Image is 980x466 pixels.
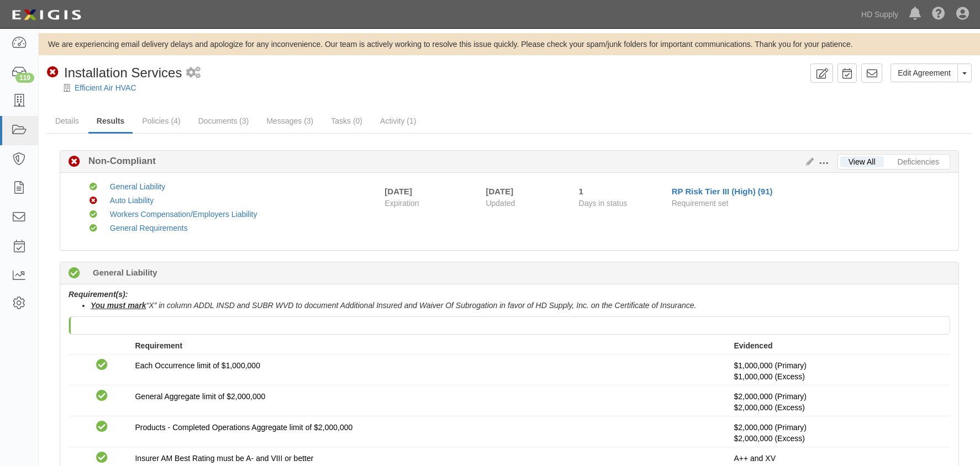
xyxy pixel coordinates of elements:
[96,452,108,464] i: Compliant
[135,392,265,401] span: General Aggregate limit of $2,000,000
[579,186,663,197] div: Since 08/25/2025
[69,156,80,168] i: Non-Compliant
[15,73,34,83] div: 119
[47,110,87,132] a: Details
[91,301,696,310] i: “X” in column ADDL INSD and SUBR WVD to document Additional Insured and Waiver Of Subrogation in ...
[135,423,352,432] span: Products - Completed Operations Aggregate limit of $2,000,000
[323,110,371,132] a: Tasks (0)
[384,186,412,197] div: [DATE]
[8,5,85,25] img: logo-5460c22ac91f19d4615b14bd174203de0afe785f0fc80cf4dbbc73dc1793850b.png
[93,267,157,278] b: General Liability
[110,224,188,232] a: General Requirements
[840,156,884,167] a: View All
[734,422,942,444] p: $2,000,000 (Primary)
[110,196,154,205] a: Auto Liability
[802,157,814,166] a: Edit Results
[96,390,108,402] i: Compliant
[186,67,201,79] i: 2 scheduled workflows
[80,155,156,168] b: Non-Compliant
[134,110,188,132] a: Policies (4)
[135,361,260,370] span: Each Occurrence limit of $1,000,000
[89,197,97,205] i: Non-Compliant
[47,67,59,78] i: Non-Compliant
[672,199,729,208] span: Requirement set
[69,290,128,299] b: Requirement(s):
[75,83,136,92] a: Efficient Air HVAC
[734,403,804,412] span: Policy #93-TL-2162-3 Insurer: State Farm Fire and Casualty Company
[89,211,97,219] i: Compliant
[889,156,947,167] a: Deficiencies
[47,63,182,82] div: Installation Services
[69,268,80,279] i: Compliant 1 day (since 08/25/2025)
[856,3,904,25] a: HD Supply
[734,434,804,443] span: Policy #93-TL-2162-3 Insurer: State Farm Fire and Casualty Company
[110,210,257,219] a: Workers Compensation/Employers Liability
[384,198,477,209] span: Expiration
[734,453,942,464] p: A++ and XV
[486,186,562,197] div: [DATE]
[91,301,146,310] u: You must mark
[734,391,942,413] p: $2,000,000 (Primary)
[110,182,165,191] a: General Liability
[734,372,804,381] span: Policy #93-TL-2162-3 Insurer: State Farm Fire and Casualty Company
[39,39,980,50] div: We are experiencing email delivery delays and apologize for any inconvenience. Our team is active...
[258,110,322,132] a: Messages (3)
[190,110,257,132] a: Documents (3)
[64,65,182,80] span: Installation Services
[135,454,313,463] span: Insurer AM Best Rating must be A- and VIII or better
[672,187,773,196] a: RP Risk Tier III (High) (91)
[734,341,772,350] strong: Evidenced
[88,110,133,134] a: Results
[96,421,108,433] i: Compliant
[89,183,97,191] i: Compliant
[932,8,945,21] i: Help Center - Complianz
[486,199,515,208] span: Updated
[135,341,182,350] strong: Requirement
[891,63,958,82] a: Edit Agreement
[734,360,942,382] p: $1,000,000 (Primary)
[96,359,108,371] i: Compliant
[579,199,628,208] span: Days in status
[89,225,97,232] i: Compliant
[372,110,424,132] a: Activity (1)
